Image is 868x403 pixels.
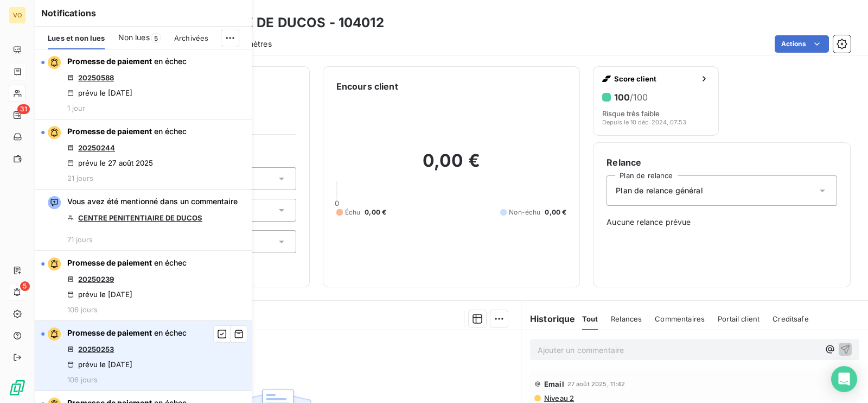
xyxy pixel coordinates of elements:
[151,33,161,43] span: 5
[67,375,98,384] span: 106 jours
[630,92,648,103] span: /100
[655,314,705,323] span: Commentaires
[67,290,132,299] div: prévu le [DATE]
[607,156,837,169] h6: Relance
[602,119,686,125] span: Depuis le 10 déc. 2024, 07:53
[831,366,857,392] div: Open Intercom Messenger
[35,49,252,119] button: Promesse de paiement en échec20250588prévu le [DATE]1 jour
[336,150,567,182] h2: 0,00 €
[775,35,829,53] button: Actions
[67,127,152,136] span: Promesse de paiement
[543,394,574,402] span: Niveau 2
[365,207,386,217] span: 0,00 €
[67,56,152,66] span: Promesse de paiement
[67,89,132,97] div: prévu le [DATE]
[118,32,150,43] span: Non lues
[611,314,642,323] span: Relances
[67,174,93,182] span: 21 jours
[17,104,30,114] span: 31
[593,66,718,136] button: Score client100/100Risque très faibleDepuis le 10 déc. 2024, 07:53
[345,207,361,217] span: Échu
[544,380,564,388] span: Email
[35,321,252,391] button: Promesse de paiement en échec20250253prévu le [DATE]106 jours
[67,328,152,337] span: Promesse de paiement
[35,190,252,251] button: Vous avez été mentionné dans un commentaireCENTRE PENITENTIAIRE DE DUCOS71 jours
[35,251,252,321] button: Promesse de paiement en échec20250239prévu le [DATE]106 jours
[67,305,98,314] span: 106 jours
[567,381,626,387] span: 27 août 2025, 11:42
[545,207,566,217] span: 0,00 €
[154,328,187,337] span: en échec
[336,80,398,93] h6: Encours client
[154,258,187,267] span: en échec
[67,360,132,369] div: prévu le [DATE]
[78,213,202,222] a: CENTRE PENITENTIAIRE DE DUCOS
[154,56,187,66] span: en échec
[616,185,703,196] span: Plan de relance général
[509,207,540,217] span: Non-échu
[78,345,114,354] a: 20250253
[602,109,660,118] span: Risque très faible
[718,314,759,323] span: Portail client
[67,104,85,112] span: 1 jour
[20,281,30,291] span: 5
[614,74,695,83] span: Score client
[582,314,598,323] span: Tout
[67,196,238,207] span: Vous avez été mentionné dans un commentaire
[154,127,187,136] span: en échec
[67,159,153,167] div: prévu le 27 août 2025
[9,7,26,24] div: VO
[9,379,26,396] img: Logo LeanPay
[78,275,114,284] a: 20250239
[78,73,114,82] a: 20250588
[35,119,252,190] button: Promesse de paiement en échec20250244prévu le 27 août 202521 jours
[67,235,93,244] span: 71 jours
[607,217,837,228] span: Aucune relance prévue
[48,34,105,42] span: Lues et non lues
[614,92,648,103] h6: 100
[78,143,115,152] a: 20250244
[773,314,809,323] span: Creditsafe
[41,7,245,20] h6: Notifications
[174,34,208,42] span: Archivées
[335,199,339,207] span: 0
[67,258,152,267] span: Promesse de paiement
[521,312,576,325] h6: Historique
